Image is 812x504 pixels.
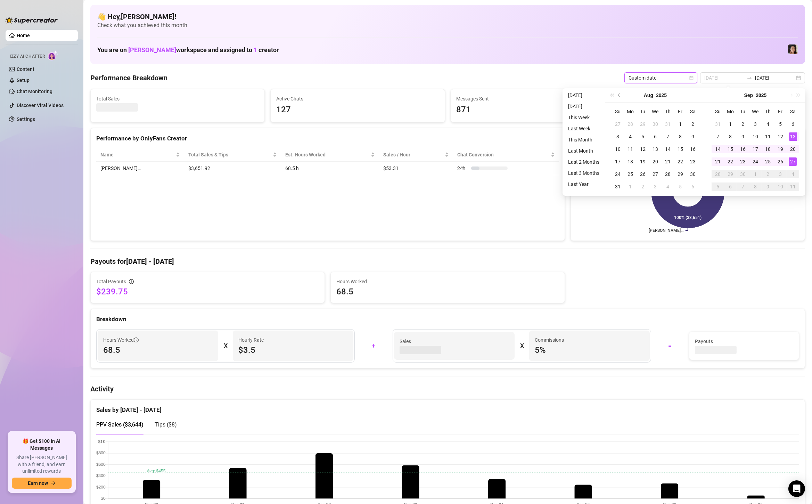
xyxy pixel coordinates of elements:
[10,53,45,60] span: Izzy AI Chatter
[100,151,174,158] span: Name
[188,151,272,158] span: Total Sales & Tips
[712,130,724,143] td: 2025-09-07
[612,143,624,155] td: 2025-08-10
[17,103,64,108] a: Discover Viral Videos
[626,170,634,178] div: 25
[789,157,797,166] div: 27
[664,170,672,178] div: 28
[689,170,697,178] div: 30
[535,344,644,356] span: 5 %
[774,180,787,193] td: 2025-10-10
[747,75,752,81] span: swap-right
[6,17,58,24] img: logo-BBDzfeDw.svg
[614,145,622,153] div: 10
[712,143,724,155] td: 2025-09-14
[379,162,453,175] td: $53.31
[48,50,58,60] img: AI Chatter
[649,130,662,143] td: 2025-08-06
[612,118,624,130] td: 2025-07-27
[747,75,752,81] span: to
[764,182,772,191] div: 9
[624,105,637,118] th: Mo
[755,74,795,82] input: End date
[787,105,799,118] th: Sa
[649,228,683,233] text: [PERSON_NAME]…
[565,180,602,188] li: Last Year
[687,118,699,130] td: 2025-08-02
[739,145,747,153] div: 16
[96,95,259,103] span: Total Sales
[565,102,602,111] li: [DATE]
[749,168,762,180] td: 2025-10-01
[639,120,647,128] div: 29
[737,143,749,155] td: 2025-09-16
[17,78,30,83] a: Setup
[774,143,787,155] td: 2025-09-19
[612,155,624,168] td: 2025-08-17
[12,454,72,475] span: Share [PERSON_NAME] with a friend, and earn unlimited rewards
[624,180,637,193] td: 2025-09-01
[737,118,749,130] td: 2025-09-02
[535,336,564,344] article: Commissions
[776,120,785,128] div: 5
[739,120,747,128] div: 2
[17,66,34,72] a: Content
[612,130,624,143] td: 2025-08-03
[724,180,737,193] td: 2025-10-06
[789,132,797,141] div: 13
[712,105,724,118] th: Su
[689,145,697,153] div: 16
[762,155,774,168] td: 2025-09-25
[651,157,659,166] div: 20
[614,182,622,191] div: 31
[626,132,634,141] div: 4
[764,145,772,153] div: 18
[97,46,279,54] h1: You are on workspace and assigned to creator
[96,286,319,297] span: $239.75
[749,180,762,193] td: 2025-10-08
[674,118,687,130] td: 2025-08-01
[704,74,744,82] input: Start date
[695,338,793,345] span: Payouts
[565,158,602,166] li: Last 2 Months
[744,88,753,102] button: Choose a month
[383,151,443,158] span: Sales / Hour
[726,120,735,128] div: 1
[276,95,439,103] span: Active Chats
[714,157,722,166] div: 21
[776,170,785,178] div: 3
[776,157,785,166] div: 26
[457,103,619,116] span: 871
[714,132,722,141] div: 7
[756,88,766,102] button: Choose a year
[644,88,653,102] button: Choose a month
[726,182,735,191] div: 6
[676,182,684,191] div: 5
[762,180,774,193] td: 2025-10-09
[17,116,35,122] a: Settings
[662,118,674,130] td: 2025-07-31
[639,182,647,191] div: 2
[724,130,737,143] td: 2025-09-08
[662,180,674,193] td: 2025-09-04
[739,182,747,191] div: 7
[520,340,524,351] div: X
[687,155,699,168] td: 2025-08-23
[655,340,685,351] div: =
[96,278,126,285] span: Total Payouts
[737,105,749,118] th: Tu
[749,143,762,155] td: 2025-09-17
[764,157,772,166] div: 25
[674,105,687,118] th: Fr
[664,157,672,166] div: 21
[749,155,762,168] td: 2025-09-24
[565,136,602,144] li: This Month
[649,180,662,193] td: 2025-09-03
[285,151,369,158] div: Est. Hours Worked
[637,180,649,193] td: 2025-09-02
[787,155,799,168] td: 2025-09-27
[651,170,659,178] div: 27
[51,481,56,486] span: arrow-right
[714,120,722,128] div: 31
[664,120,672,128] div: 31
